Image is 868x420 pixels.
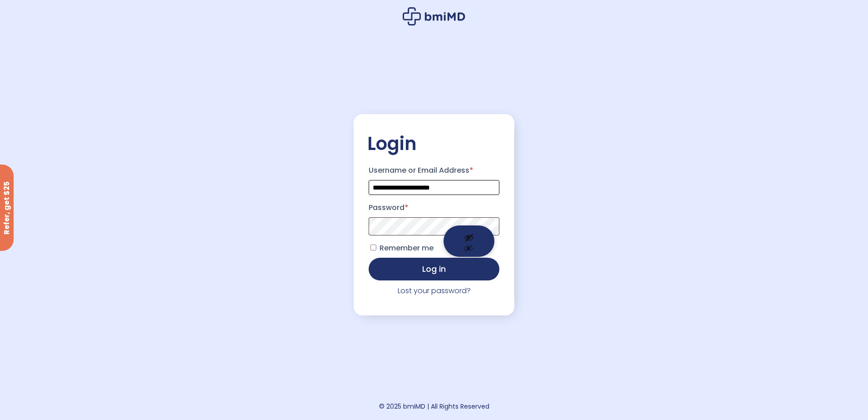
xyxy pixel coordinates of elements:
[367,132,501,155] h2: Login
[369,200,499,215] label: Password
[369,258,499,280] button: Log in
[444,225,494,257] button: Show password
[369,163,499,178] label: Username or Email Address
[398,285,471,296] a: Lost your password?
[379,400,489,413] div: © 2025 bmiMD | All Rights Reserved
[380,243,434,253] span: Remember me
[370,245,376,250] input: Remember me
